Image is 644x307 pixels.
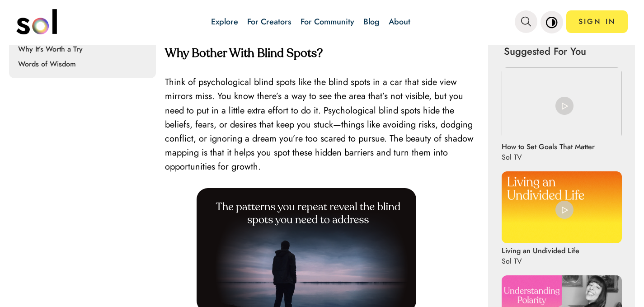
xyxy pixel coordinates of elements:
[165,76,474,173] span: Think of psychological blind spots like the blind spots in a car that side view mirrors miss. You...
[504,44,619,58] p: Suggested For You
[566,10,628,33] a: SIGN IN
[16,9,57,34] img: logo
[16,6,628,38] nav: main navigation
[555,201,573,219] img: play
[247,16,291,28] a: For Creators
[389,16,410,28] a: About
[363,16,380,28] a: Blog
[502,256,579,266] p: Sol TV
[502,67,622,139] img: How to Set Goals That Matter
[165,48,323,60] strong: Why Bother With Blind Spots?
[502,152,590,162] p: Sol TV
[502,142,595,152] p: How to Set Goals That Matter
[502,246,579,256] p: Living an Undivided Life
[555,97,573,115] img: play
[18,59,150,69] p: Words of Wisdom
[211,16,238,28] a: Explore
[502,171,622,243] img: Living an Undivided Life
[18,44,150,54] p: Why It’s Worth a Try
[301,16,354,28] a: For Community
